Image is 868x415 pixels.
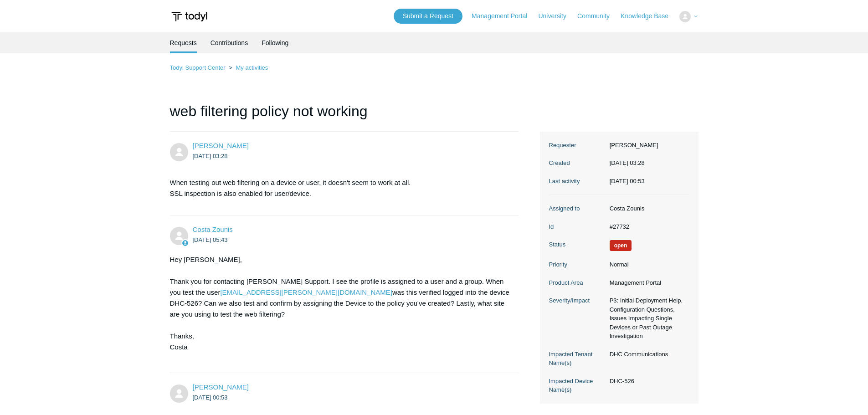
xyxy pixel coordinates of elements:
[610,178,645,184] time: 2025-09-02T00:53:57+00:00
[193,394,228,401] time: 2025-09-02T00:53:57Z
[220,288,392,296] a: [EMAIL_ADDRESS][PERSON_NAME][DOMAIN_NAME]
[621,11,678,21] a: Knowledge Base
[549,350,605,368] dt: Impacted Tenant Name(s)
[170,254,510,364] div: Hey [PERSON_NAME], Thank you for contacting [PERSON_NAME] Support. I see the profile is assigned ...
[170,8,209,25] img: Todyl Support Center Help Center home page
[472,11,536,21] a: Management Portal
[605,377,689,386] dd: DHC-526
[170,100,519,132] h1: web filtering policy not working
[549,159,605,168] dt: Created
[170,177,510,199] p: When testing out web filtering on a device or user, it doesn't seem to work at all. SSL inspectio...
[227,64,268,71] li: My activities
[170,64,227,71] li: Todyl Support Center
[605,204,689,213] dd: Costa Zounis
[549,222,605,231] dt: Id
[262,32,288,53] a: Following
[549,377,605,395] dt: Impacted Device Name(s)
[193,225,233,233] a: Costa Zounis
[605,222,689,231] dd: #27732
[549,278,605,287] dt: Product Area
[193,142,249,149] a: [PERSON_NAME]
[236,64,268,71] a: My activities
[193,383,249,391] span: Miles Thompson
[549,240,605,249] dt: Status
[549,296,605,305] dt: Severity/Impact
[170,32,197,53] li: Requests
[193,142,249,149] span: Miles Thompson
[549,204,605,213] dt: Assigned to
[605,278,689,287] dd: Management Portal
[549,177,605,186] dt: Last activity
[605,141,689,150] dd: [PERSON_NAME]
[538,11,575,21] a: University
[605,350,689,359] dd: DHC Communications
[193,236,228,243] time: 2025-08-28T05:43:39Z
[549,260,605,269] dt: Priority
[211,32,248,53] a: Contributions
[549,141,605,150] dt: Requester
[394,9,462,24] a: Submit a Request
[610,159,645,166] time: 2025-08-28T03:28:28+00:00
[605,296,689,341] dd: P3: Initial Deployment Help, Configuration Questions, Issues Impacting Single Devices or Past Out...
[193,153,228,159] time: 2025-08-28T03:28:28Z
[170,64,226,71] a: Todyl Support Center
[577,11,619,21] a: Community
[610,240,632,251] span: We are working on a response for you
[193,383,249,391] a: [PERSON_NAME]
[605,260,689,269] dd: Normal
